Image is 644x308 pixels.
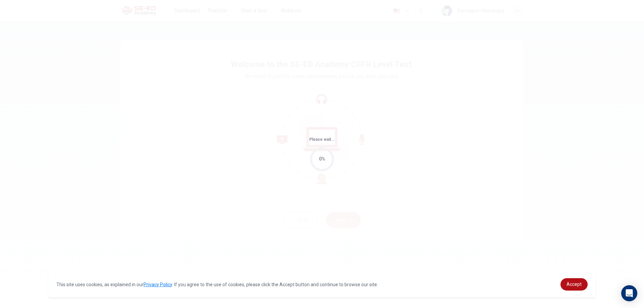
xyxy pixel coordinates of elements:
[56,282,378,287] span: This site uses cookies, as explained in our . If you agree to the use of cookies, please click th...
[560,278,588,291] a: dismiss cookie message
[309,137,335,142] span: Please wait...
[144,282,172,287] a: Privacy Policy
[319,155,325,163] div: 0%
[621,285,637,301] div: Open Intercom Messenger
[48,271,596,297] div: cookieconsent
[567,282,582,287] span: Accept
